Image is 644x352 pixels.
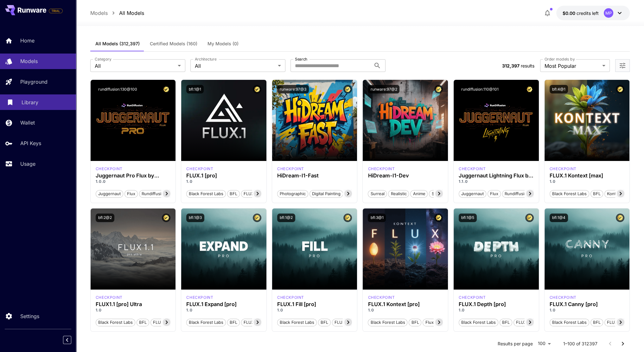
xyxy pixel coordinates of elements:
[556,6,630,20] button: $0.00MP
[68,334,76,346] div: Collapse sidebar
[96,318,135,326] button: Black Forest Labs
[96,214,114,222] button: bfl:2@2
[195,56,216,62] label: Architecture
[563,341,597,347] p: 1–100 of 312397
[550,307,625,313] p: 1.0
[186,85,204,93] button: bfl:1@1
[550,301,625,307] h3: FLUX.1 Canny [pro]
[343,214,352,222] button: Certified Model – Vetted for best performance and includes a commercial license.
[20,119,35,126] p: Wallet
[550,166,577,172] div: FLUX.1 Kontext [max]
[277,307,352,313] p: 1.0
[459,166,486,172] p: checkpoint
[277,318,317,326] button: Black Forest Labs
[411,191,427,197] span: Anime
[95,41,140,47] span: All Models (312,397)
[590,318,603,326] button: BFL
[545,56,575,62] label: Order models by
[388,191,409,197] span: Realistic
[90,9,144,17] nav: breadcrumb
[368,319,407,326] span: Black Forest Labs
[550,85,568,93] button: bfl:4@1
[241,189,271,198] button: FLUX.1 [pro]
[241,319,286,326] span: FLUX.1 Expand [pro]
[590,189,603,198] button: BFL
[295,56,307,62] label: Search
[186,301,261,307] div: FLUX.1 Expand [pro]
[96,189,123,198] button: juggernaut
[96,295,123,300] p: checkpoint
[368,191,386,197] span: Surreal
[253,214,261,222] button: Certified Model – Vetted for best performance and includes a commercial license.
[368,166,395,172] p: checkpoint
[459,173,534,179] div: Juggernaut Lightning Flux by RunDiffusion
[550,189,589,198] button: Black Forest Labs
[459,214,477,222] button: bfl:1@5
[186,166,213,172] div: fluxpro
[277,166,304,172] div: HiDream Fast
[20,37,35,44] p: Home
[90,9,108,17] a: Models
[186,295,213,300] p: checkpoint
[550,318,589,326] button: Black Forest Labs
[96,179,171,184] p: 1.0.0
[434,214,443,222] button: Certified Model – Vetted for best performance and includes a commercial license.
[423,319,452,326] span: Flux Kontext
[619,62,626,70] button: Open more filters
[459,318,498,326] button: Black Forest Labs
[207,41,239,47] span: My Models (0)
[616,214,624,222] button: Certified Model – Vetted for best performance and includes a commercial license.
[605,191,624,197] span: Kontext
[500,318,512,326] button: BFL
[514,319,556,326] span: FLUX.1 Depth [pro]
[227,191,239,197] span: BFL
[96,301,171,307] h3: FLUX1.1 [pro] Ultra
[277,301,352,307] h3: FLUX.1 Fill [pro]
[96,319,135,326] span: Black Forest Labs
[95,56,112,62] label: Category
[459,85,501,93] button: rundiffusion:110@101
[96,191,123,197] span: juggernaut
[535,339,553,348] div: 100
[186,173,261,179] h3: FLUX.1 [pro]
[410,189,428,198] button: Anime
[488,189,501,198] button: flux
[550,179,625,184] p: 1.0
[20,160,35,168] p: Usage
[318,319,330,326] span: BFL
[137,318,149,326] button: BFL
[459,319,498,326] span: Black Forest Labs
[332,319,368,326] span: FLUX.1 Fill [pro]
[563,10,599,16] div: $0.00
[459,295,486,300] div: fluxpro
[277,189,308,198] button: Photographic
[563,10,577,16] span: $0.00
[139,189,169,198] button: rundiffusion
[119,9,144,17] p: All Models
[125,191,137,197] span: flux
[332,318,368,326] button: FLUX.1 Fill [pro]
[488,191,501,197] span: flux
[368,173,443,179] h3: HiDream-I1-Dev
[500,319,512,326] span: BFL
[409,319,421,326] span: BFL
[186,318,226,326] button: Black Forest Labs
[388,189,409,198] button: Realistic
[343,85,352,93] button: Certified Model – Vetted for best performance and includes a commercial license.
[502,191,532,197] span: rundiffusion
[591,191,603,197] span: BFL
[616,337,629,350] button: Go to next page
[368,301,443,307] h3: FLUX.1 Kontext [pro]
[277,173,352,179] h3: HiDream-I1-Fast
[96,173,171,179] h3: Juggernaut Pro Flux by RunDiffusion
[277,214,295,222] button: bfl:1@2
[550,295,577,300] div: fluxpro
[459,166,486,172] div: FLUX.1 D
[550,295,577,300] p: checkpoint
[409,318,421,326] button: BFL
[241,191,270,197] span: FLUX.1 [pro]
